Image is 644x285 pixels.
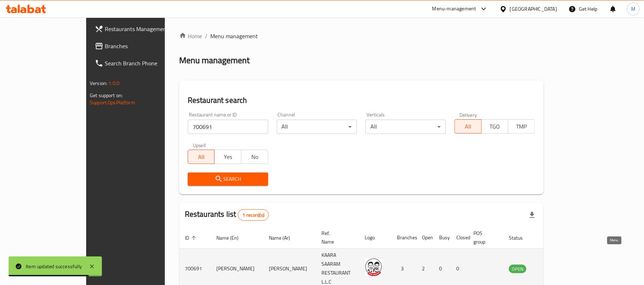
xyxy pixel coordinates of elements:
button: TGO [481,119,508,134]
button: All [188,150,215,164]
label: Upsell [193,142,206,147]
span: TGO [485,121,506,132]
th: Busy [433,227,451,249]
button: No [241,150,268,164]
span: POS group [473,229,495,246]
label: Delivery [459,112,477,117]
span: Branches [105,42,188,50]
span: All [191,152,212,162]
li: / [205,32,207,40]
span: Restaurants Management [105,25,188,33]
span: Ref. Name [321,229,350,246]
span: M [631,5,635,13]
span: OPEN [509,265,526,273]
span: Get support on: [90,91,123,100]
th: Action [541,227,565,249]
th: Closed [451,227,468,249]
th: Branches [391,227,416,249]
span: 1.0.0 [108,79,119,88]
h2: Restaurant search [188,95,535,106]
a: Support.OpsPlatform [90,98,135,107]
div: All [365,120,446,134]
span: Yes [217,152,239,162]
span: Menu management [210,32,258,40]
div: Item updated successfully [26,262,82,270]
img: Kaara Saaram [365,258,383,276]
button: Yes [214,150,241,164]
th: Logo [359,227,391,249]
a: Branches [89,37,194,55]
h2: Restaurants list [185,209,269,221]
span: TMP [511,121,532,132]
span: No [244,152,265,162]
a: Restaurants Management [89,20,194,37]
input: Search for restaurant name or ID.. [188,120,268,134]
a: Search Branch Phone [89,55,194,72]
button: Search [188,172,268,186]
div: Menu-management [432,5,476,13]
div: All [277,120,357,134]
span: 1 record(s) [238,212,269,219]
span: Search Branch Phone [105,59,188,67]
span: Name (Ar) [269,234,299,242]
span: Search [193,175,262,184]
span: Version: [90,79,107,88]
div: [GEOGRAPHIC_DATA] [510,5,557,13]
h2: Menu management [179,55,250,66]
div: Export file [523,206,541,224]
th: Open [416,227,433,249]
span: Name (En) [216,234,248,242]
span: Status [509,234,532,242]
button: TMP [508,119,535,134]
span: ID [185,234,198,242]
nav: breadcrumb [179,32,544,40]
span: All [458,121,479,132]
button: All [454,119,482,134]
